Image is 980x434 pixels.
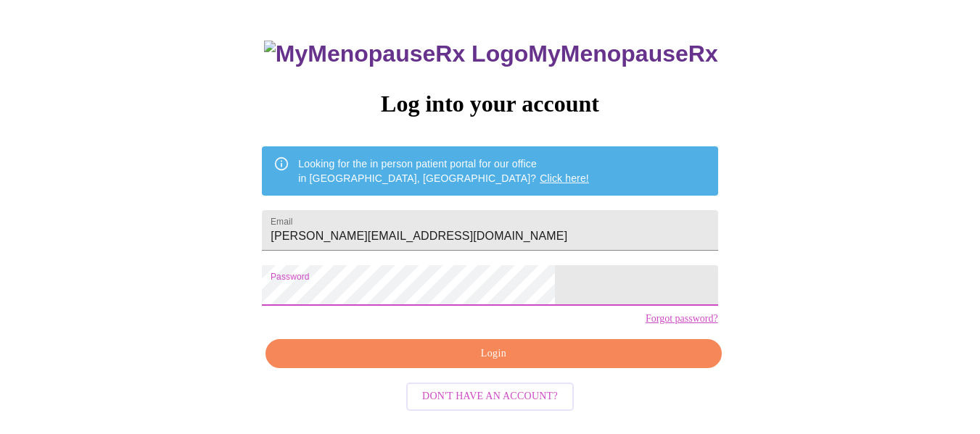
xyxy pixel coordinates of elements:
h3: MyMenopauseRx [264,41,718,67]
div: Looking for the in person patient portal for our office in [GEOGRAPHIC_DATA], [GEOGRAPHIC_DATA]? [298,151,589,191]
h3: Log into your account [262,91,717,117]
span: Login [282,345,704,363]
a: Don't have an account? [403,389,577,401]
span: Don't have an account? [422,388,558,406]
button: Don't have an account? [406,383,574,411]
a: Forgot password? [646,313,718,325]
img: MyMenopauseRx Logo [264,41,528,67]
a: Click here! [540,172,589,184]
button: Login [265,339,721,369]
